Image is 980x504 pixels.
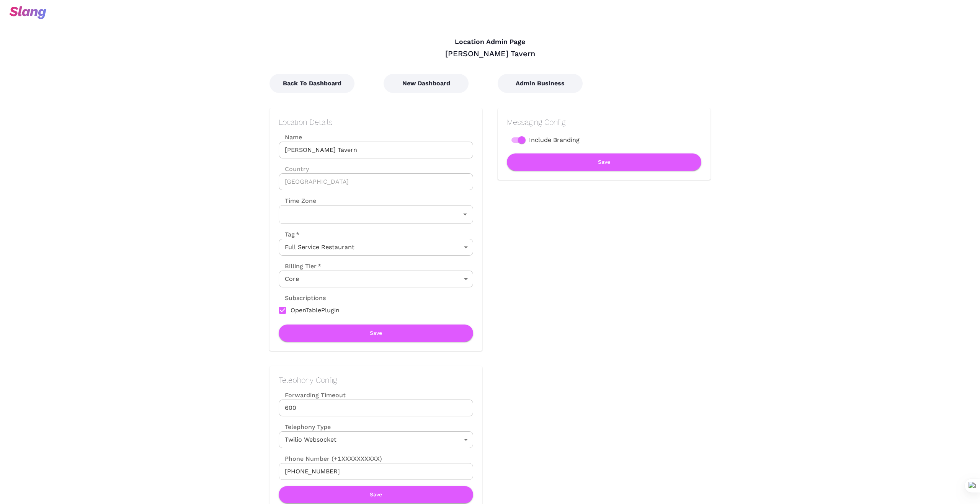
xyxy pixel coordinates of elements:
label: Subscriptions [279,294,326,302]
button: Save [279,325,473,342]
h4: Location Admin Page [269,38,710,46]
label: Name [279,133,473,142]
div: Full Service Restaurant [279,239,473,256]
h2: Location Details [279,117,473,127]
label: Forwarding Timeout [279,391,473,400]
a: Back To Dashboard [269,80,354,87]
a: Admin Business [498,80,583,87]
h2: Messaging Config [507,117,701,127]
label: Tag [279,230,299,239]
button: Save [507,153,701,171]
img: svg+xml;base64,PHN2ZyB3aWR0aD0iOTciIGhlaWdodD0iMzQiIHZpZXdCb3g9IjAgMCA5NyAzNCIgZmlsbD0ibm9uZSIgeG... [9,6,46,19]
div: Twilio Websocket [279,431,473,448]
button: Open [460,209,470,220]
label: Time Zone [279,196,473,205]
button: New Dashboard [384,74,469,93]
h2: Telephony Config [279,375,473,385]
button: Save [279,486,473,503]
span: OpenTablePlugin [291,306,340,315]
label: Billing Tier [279,262,321,271]
label: Telephony Type [279,422,331,431]
span: Include Branding [529,135,580,145]
div: Core [279,271,473,287]
button: Admin Business [498,74,583,93]
button: Back To Dashboard [269,74,354,93]
a: New Dashboard [384,80,469,87]
label: Country [279,165,473,173]
div: [PERSON_NAME] Tavern [269,49,710,59]
label: Phone Number (+1XXXXXXXXXX) [279,454,473,463]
